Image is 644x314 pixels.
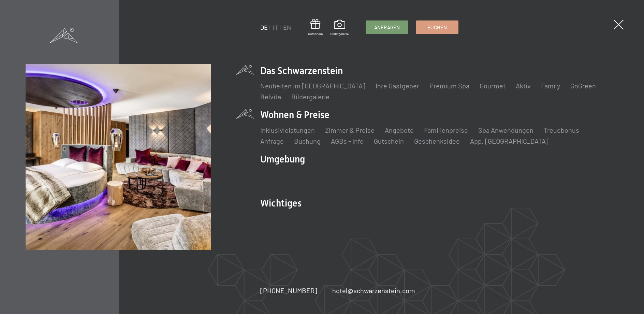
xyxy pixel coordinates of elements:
a: Anfragen [366,21,408,34]
a: Bildergalerie [330,20,349,36]
a: Angebote [385,126,414,134]
a: Gutschein [374,137,404,145]
a: hotel@schwarzenstein.com [332,286,415,295]
a: Premium Spa [429,82,469,90]
a: Spa Anwendungen [478,126,533,134]
span: Anfragen [374,24,400,31]
a: Gutschein [308,19,323,36]
a: Buchen [416,21,458,34]
span: [PHONE_NUMBER] [260,286,317,295]
a: GoGreen [570,82,596,90]
a: Family [541,82,560,90]
a: Geschenksidee [414,137,460,145]
a: Belvita [260,92,281,101]
a: Ihre Gastgeber [376,82,419,90]
span: Bildergalerie [330,31,349,36]
a: Neuheiten im [GEOGRAPHIC_DATA] [260,82,365,90]
a: Anfrage [260,137,284,145]
span: Buchen [427,24,447,31]
a: [PHONE_NUMBER] [260,286,317,295]
a: Buchung [294,137,321,145]
a: EN [283,24,291,31]
a: DE [260,24,268,31]
a: Inklusivleistungen [260,126,315,134]
a: Treuebonus [544,126,579,134]
a: App. [GEOGRAPHIC_DATA] [470,137,548,145]
a: AGBs - Info [331,137,364,145]
a: Aktiv [516,82,531,90]
a: Gourmet [480,82,506,90]
a: Familienpreise [424,126,468,134]
a: Zimmer & Preise [325,126,375,134]
a: IT [273,24,278,31]
a: Bildergalerie [291,92,330,101]
span: Gutschein [308,31,323,36]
